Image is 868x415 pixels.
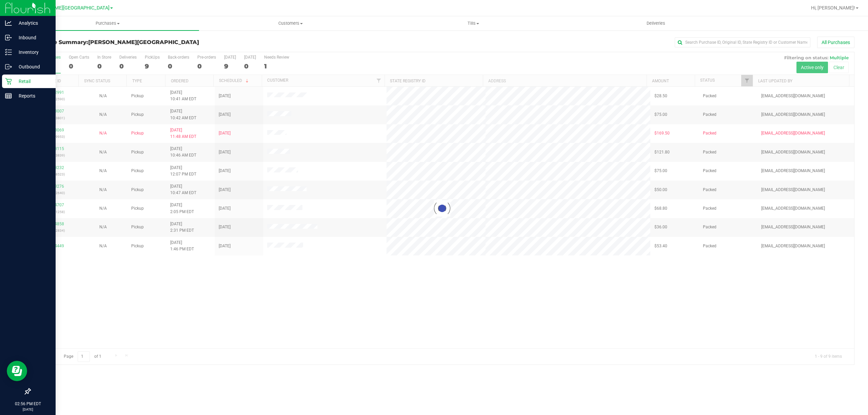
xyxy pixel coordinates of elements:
[12,77,53,85] p: Retail
[5,20,12,26] inline-svg: Analytics
[12,19,53,27] p: Analytics
[811,5,855,11] span: Hi, [PERSON_NAME]!
[7,361,27,381] iframe: Resource center
[12,63,53,71] p: Outbound
[16,20,199,26] span: Purchases
[675,37,810,47] input: Search Purchase ID, Original ID, State Registry ID or Customer Name...
[382,16,565,30] a: Tills
[12,92,53,100] p: Reports
[637,20,674,26] span: Deliveries
[199,20,381,26] span: Customers
[5,49,12,56] inline-svg: Inventory
[3,407,53,412] p: [DATE]
[817,37,854,48] button: All Purchases
[30,39,305,45] h3: Purchase Summary:
[5,78,12,85] inline-svg: Retail
[12,48,53,56] p: Inventory
[382,20,564,26] span: Tills
[3,401,53,407] p: 02:56 PM EDT
[88,39,199,45] span: [PERSON_NAME][GEOGRAPHIC_DATA]
[565,16,747,30] a: Deliveries
[16,16,199,30] a: Purchases
[199,16,382,30] a: Customers
[5,34,12,41] inline-svg: Inbound
[12,34,53,42] p: Inbound
[26,5,110,11] span: [PERSON_NAME][GEOGRAPHIC_DATA]
[5,92,12,99] inline-svg: Reports
[5,63,12,70] inline-svg: Outbound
